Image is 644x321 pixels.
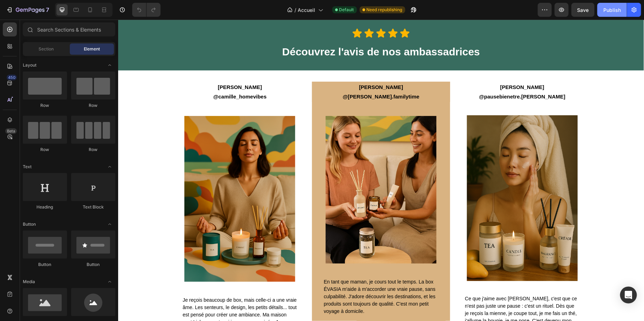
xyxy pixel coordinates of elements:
[23,146,67,153] div: Row
[118,20,644,321] iframe: Design area
[347,276,459,311] span: Ce que j'aime avec [PERSON_NAME], c'est que ce n'est pas juste une pause : c'est un rituel. Dès q...
[603,6,621,14] div: Publish
[23,102,67,109] div: Row
[23,204,67,210] div: Heading
[620,287,637,303] div: Open Intercom Messenger
[71,146,115,153] div: Row
[23,221,36,227] span: Button
[132,3,161,17] div: Undo/Redo
[571,3,595,17] button: Save
[104,219,115,230] span: Toggle open
[367,7,402,13] span: Need republishing
[87,41,107,46] div: Mots-clés
[104,60,115,71] span: Toggle open
[23,62,36,68] span: Layout
[100,64,144,70] strong: [PERSON_NAME]
[20,11,34,17] div: v 4.0.25
[66,96,177,262] img: gempages_571471055927903384-5a4b8754-fcd1-4df0-91e4-6edeeefae52e.png
[577,7,589,13] span: Save
[80,41,85,46] img: tab_keywords_by_traffic_grey.svg
[95,74,148,80] strong: @camille_homevibes
[339,7,354,13] span: Default
[23,279,35,285] span: Media
[36,41,54,46] div: Domaine
[361,74,447,80] strong: @pausebienetre.[PERSON_NAME]
[65,278,178,313] span: Je reçois beaucoup de box, mais celle-ci a une vraie âme. Les senteurs, le design, les petits dét...
[23,22,115,36] input: Search Sections & Elements
[28,41,34,46] img: tab_domain_overview_orange.svg
[295,6,297,14] span: /
[206,259,318,294] span: En tant que maman, je cours tout le temps. La box ÉVASIA m'aide à m'accorder une vraie pause, san...
[104,161,115,172] span: Toggle open
[11,11,17,17] img: logo_orange.svg
[225,74,301,80] strong: @[PERSON_NAME].familytime
[46,6,49,14] p: 7
[7,75,17,80] div: 450
[18,18,79,24] div: Domaine: [DOMAIN_NAME]
[298,6,316,14] span: Accueil
[349,96,460,262] img: gempages_571471055927903384-89edc6c1-80fb-4a78-a870-fab4862fa2fc.png
[23,164,32,170] span: Text
[71,204,115,210] div: Text Block
[597,3,627,17] button: Publish
[164,26,362,38] strong: Découvrez l'avis de nos ambassadrices
[71,102,115,109] div: Row
[3,3,52,17] button: 7
[11,18,17,24] img: website_grey.svg
[241,64,285,70] strong: [PERSON_NAME]
[208,96,318,244] img: gempages_571471055927903384-51548c57-e653-45a0-bd05-e63ab4739cf2.jpg
[5,128,17,134] div: Beta
[71,261,115,268] div: Button
[104,276,115,287] span: Toggle open
[84,46,100,52] span: Element
[382,64,426,70] strong: [PERSON_NAME]
[39,46,54,52] span: Section
[23,261,67,268] div: Button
